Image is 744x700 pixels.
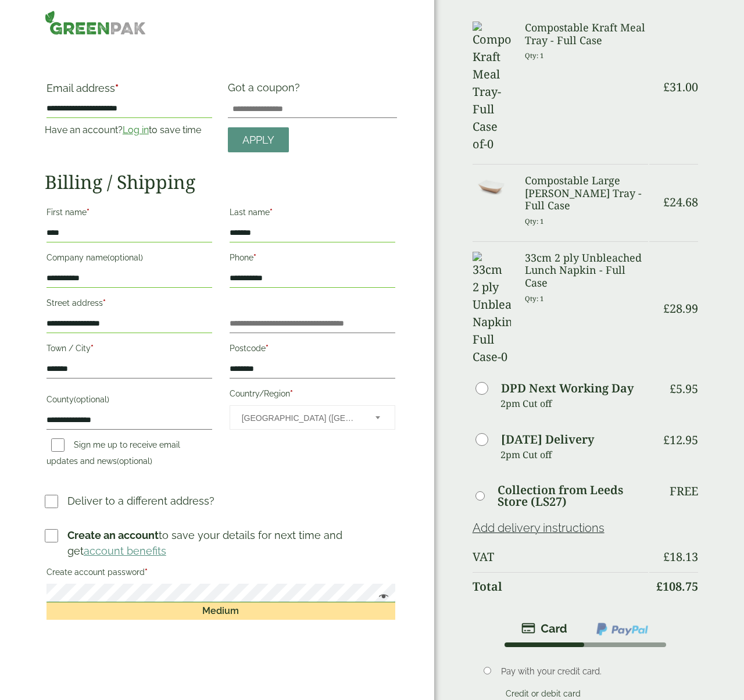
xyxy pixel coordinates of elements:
label: First name [46,204,212,224]
label: Sign me up to receive email updates and news [46,440,180,469]
abbr: required [103,298,106,308]
label: County [46,391,212,411]
img: stripe.png [521,622,567,635]
p: Have an account? to save time [45,123,214,137]
abbr: required [91,344,94,353]
small: Qty: 1 [525,51,544,60]
abbr: required [266,344,269,353]
p: 2pm Cut off [500,395,649,412]
a: account benefits [84,545,166,557]
p: to save your details for next time and get [67,527,397,559]
abbr: required [115,82,119,94]
a: Add delivery instructions [473,521,604,535]
bdi: 5.95 [670,381,698,397]
label: Country/Region [230,385,395,405]
h3: 33cm 2 ply Unbleached Lunch Napkin - Full Case [525,252,648,290]
p: Deliver to a different address? [67,493,214,509]
abbr: required [290,389,293,398]
span: Apply [242,134,274,147]
img: GreenPak Supplies [45,10,146,35]
a: Log in [123,124,149,135]
th: Total [473,572,649,601]
span: £ [656,578,663,594]
label: Email address [46,83,212,99]
bdi: 12.95 [663,432,698,448]
h3: Compostable Kraft Meal Tray - Full Case [525,22,648,47]
p: Pay with your credit card. [501,665,681,678]
label: Postcode [230,340,395,360]
bdi: 108.75 [656,578,698,594]
img: ppcp-gateway.png [595,622,649,637]
bdi: 28.99 [663,301,698,316]
span: United Kingdom (UK) [242,406,360,430]
abbr: required [253,253,256,262]
span: (optional) [108,253,143,262]
label: Last name [230,204,395,224]
label: Town / City [46,340,212,360]
h3: Compostable Large [PERSON_NAME] Tray - Full Case [525,174,648,212]
label: Company name [46,249,212,269]
span: £ [663,432,670,448]
div: Medium [46,602,395,620]
p: Free [670,484,698,498]
span: Country/Region [230,405,395,430]
span: £ [663,194,670,210]
span: (optional) [74,395,109,404]
bdi: 24.68 [663,194,698,210]
label: Collection from Leeds Store (LS27) [498,484,648,508]
span: (optional) [117,456,152,466]
bdi: 31.00 [663,79,698,95]
label: Street address [46,295,212,315]
th: VAT [473,543,649,571]
abbr: required [145,567,148,577]
img: 33cm 2 ply Unbleached Napkin-Full Case-0 [473,252,512,366]
a: Apply [228,127,289,152]
abbr: required [270,208,273,217]
abbr: required [87,208,90,217]
label: Create account password [46,564,395,584]
label: Got a coupon? [228,81,305,99]
p: 2pm Cut off [500,446,649,463]
span: £ [663,79,670,95]
span: £ [663,549,670,565]
input: Sign me up to receive email updates and news(optional) [51,438,65,452]
img: Compostable Kraft Meal Tray-Full Case of-0 [473,22,512,153]
bdi: 18.13 [663,549,698,565]
label: Phone [230,249,395,269]
span: £ [670,381,676,397]
small: Qty: 1 [525,217,544,226]
strong: Create an account [67,529,159,541]
label: DPD Next Working Day [501,383,634,394]
label: [DATE] Delivery [501,434,594,445]
small: Qty: 1 [525,294,544,303]
span: £ [663,301,670,316]
h2: Billing / Shipping [45,171,397,193]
